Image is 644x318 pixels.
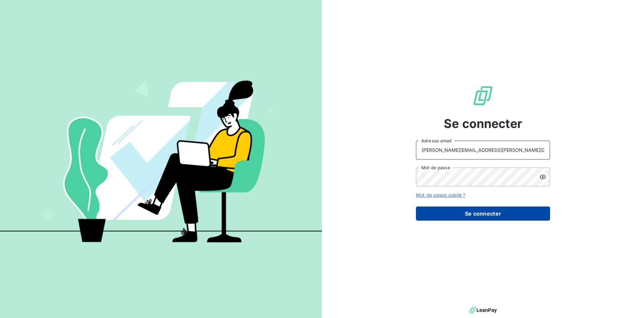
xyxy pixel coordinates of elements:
[416,141,550,160] input: placeholder
[444,115,522,133] span: Se connecter
[469,305,497,315] img: logo
[416,207,550,221] button: Se connecter
[416,192,465,198] a: Mot de passe oublié ?
[472,85,494,106] img: Logo LeanPay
